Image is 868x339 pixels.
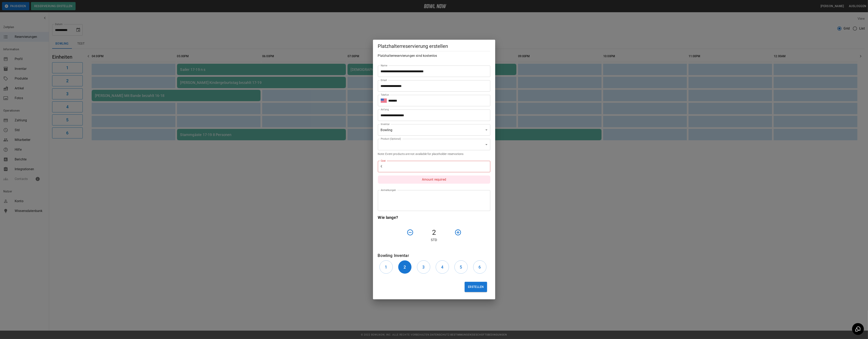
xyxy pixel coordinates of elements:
p: Std [378,238,490,242]
h6: 1 [385,264,387,270]
h5: Platzhalterreservierung erstellen [378,43,490,49]
p: € [381,164,383,169]
button: 1 [380,260,393,274]
input: Choose date, selected date is Sep 12, 2025 [378,110,487,121]
div: ​ [378,139,490,150]
button: Erstellen [465,282,487,292]
div: Bowling [378,124,490,136]
h6: Wie lange? [378,214,490,221]
h6: 2 [404,264,406,270]
label: Anfang [381,108,389,111]
h6: 6 [479,264,481,270]
button: 6 [473,260,486,274]
h6: 5 [460,264,462,270]
p: Amount required [378,176,490,184]
button: 3 [417,260,430,274]
h6: Bowling Inventar [378,252,490,259]
h4: 2 [415,228,453,237]
p: Note: Event products are not available for placeholder reservations [378,152,490,156]
h6: 4 [441,264,443,270]
button: Select country [381,98,387,104]
button: 5 [454,260,468,274]
h6: 3 [422,264,425,270]
label: Telefon [381,93,389,97]
h6: Platzhalterreservierungen sind kostenlos [378,53,490,59]
button: 4 [436,260,449,274]
button: 2 [398,260,411,274]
